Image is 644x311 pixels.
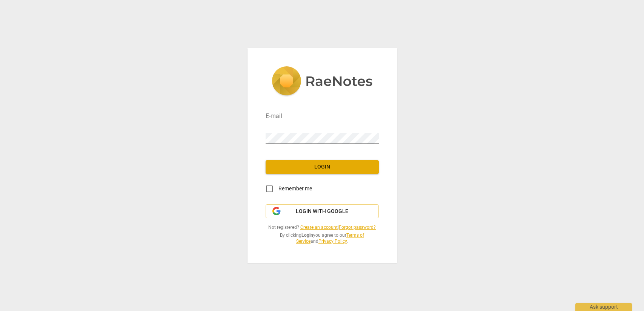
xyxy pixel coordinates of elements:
[266,224,379,231] span: Not registered? |
[272,66,373,97] img: 5ac2273c67554f335776073100b6d88f.svg
[296,208,348,215] span: Login with Google
[318,239,347,244] a: Privacy Policy
[301,233,313,238] b: Login
[339,225,376,230] a: Forgot password?
[278,185,312,193] span: Remember me
[300,225,338,230] a: Create an account
[272,163,373,171] span: Login
[266,204,379,219] button: Login with Google
[266,232,379,245] span: By clicking you agree to our and .
[266,160,379,174] button: Login
[575,303,632,311] div: Ask support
